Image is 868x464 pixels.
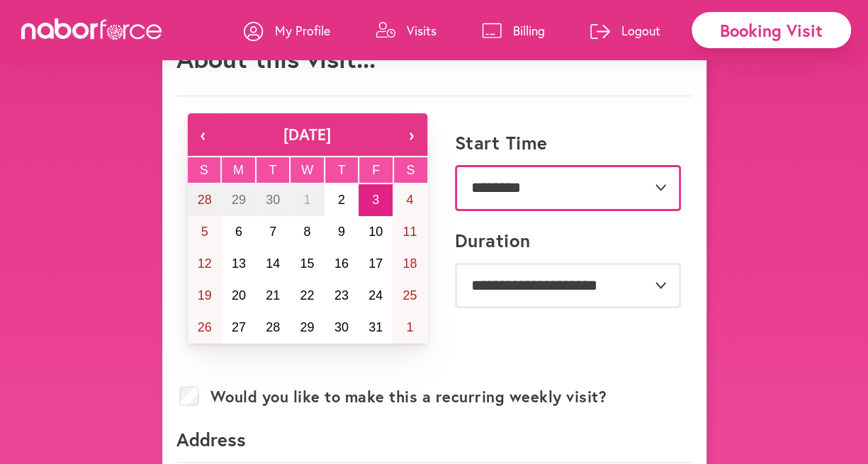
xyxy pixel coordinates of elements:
button: October 22, 2025 [290,280,324,312]
button: October 9, 2025 [325,216,359,248]
p: Billing [513,22,545,39]
button: October 29, 2025 [290,312,324,344]
abbr: October 21, 2025 [266,288,280,302]
button: October 13, 2025 [222,248,256,280]
a: Billing [482,9,545,52]
abbr: September 30, 2025 [266,193,280,207]
abbr: October 5, 2025 [201,225,208,239]
abbr: October 10, 2025 [368,225,383,239]
button: October 15, 2025 [290,248,324,280]
abbr: October 22, 2025 [300,288,314,302]
a: My Profile [244,9,330,52]
button: ‹ [188,113,219,156]
button: October 11, 2025 [393,216,427,248]
button: November 1, 2025 [393,312,427,344]
button: October 19, 2025 [188,280,222,312]
button: October 8, 2025 [290,216,324,248]
abbr: Tuesday [269,163,276,177]
abbr: October 28, 2025 [266,320,280,334]
button: October 2, 2025 [325,184,359,216]
button: October 25, 2025 [393,280,427,312]
abbr: October 6, 2025 [235,225,242,239]
abbr: October 24, 2025 [368,288,383,302]
button: October 12, 2025 [188,248,222,280]
h1: About this visit... [176,43,376,74]
abbr: October 29, 2025 [300,320,314,334]
button: October 1, 2025 [290,184,324,216]
button: October 6, 2025 [222,216,256,248]
abbr: Wednesday [301,163,313,177]
abbr: October 7, 2025 [269,225,276,239]
button: October 17, 2025 [359,248,393,280]
abbr: Thursday [338,163,346,177]
abbr: October 14, 2025 [266,256,280,271]
button: October 28, 2025 [256,312,290,344]
button: October 16, 2025 [325,248,359,280]
button: [DATE] [219,113,396,156]
abbr: October 1, 2025 [303,193,310,207]
a: Logout [590,9,660,52]
button: October 4, 2025 [393,184,427,216]
p: Address [176,427,692,463]
abbr: October 17, 2025 [368,256,383,271]
button: October 24, 2025 [359,280,393,312]
abbr: October 25, 2025 [402,288,417,302]
abbr: October 2, 2025 [338,193,345,207]
abbr: October 9, 2025 [338,225,345,239]
abbr: September 28, 2025 [198,193,212,207]
div: Booking Visit [692,12,851,48]
button: September 29, 2025 [222,184,256,216]
button: October 5, 2025 [188,216,222,248]
abbr: Saturday [406,163,415,177]
button: September 28, 2025 [188,184,222,216]
abbr: September 29, 2025 [232,193,246,207]
abbr: October 11, 2025 [402,225,417,239]
abbr: October 27, 2025 [232,320,246,334]
abbr: October 12, 2025 [198,256,212,271]
abbr: October 20, 2025 [232,288,246,302]
button: October 30, 2025 [325,312,359,344]
abbr: October 31, 2025 [368,320,383,334]
abbr: October 19, 2025 [198,288,212,302]
abbr: November 1, 2025 [406,320,413,334]
abbr: October 4, 2025 [406,193,413,207]
abbr: October 23, 2025 [334,288,349,302]
abbr: October 13, 2025 [232,256,246,271]
button: October 3, 2025 [359,184,393,216]
button: October 20, 2025 [222,280,256,312]
p: Visits [407,22,436,39]
abbr: October 3, 2025 [372,193,379,207]
button: October 31, 2025 [359,312,393,344]
a: Visits [376,9,436,52]
abbr: October 18, 2025 [402,256,417,271]
p: My Profile [275,22,330,39]
button: October 18, 2025 [393,248,427,280]
abbr: Monday [233,163,244,177]
abbr: October 8, 2025 [303,225,310,239]
button: October 27, 2025 [222,312,256,344]
button: October 7, 2025 [256,216,290,248]
p: Logout [621,22,660,39]
button: October 14, 2025 [256,248,290,280]
button: September 30, 2025 [256,184,290,216]
abbr: Friday [372,163,380,177]
label: Would you like to make this a recurring weekly visit? [210,387,607,406]
abbr: October 26, 2025 [198,320,212,334]
button: › [396,113,427,156]
button: October 26, 2025 [188,312,222,344]
abbr: October 15, 2025 [300,256,314,271]
abbr: October 30, 2025 [334,320,349,334]
button: October 21, 2025 [256,280,290,312]
label: Duration [455,230,531,251]
button: October 23, 2025 [325,280,359,312]
button: October 10, 2025 [359,216,393,248]
abbr: October 16, 2025 [334,256,349,271]
label: Start Time [455,132,548,154]
abbr: Sunday [200,163,208,177]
